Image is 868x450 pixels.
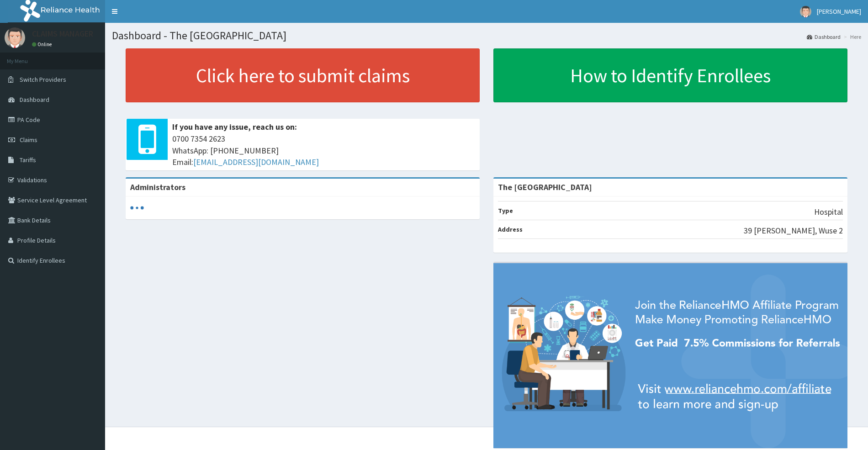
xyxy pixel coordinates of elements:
[5,27,25,48] img: User Image
[814,206,843,218] p: Hospital
[20,136,37,144] span: Claims
[20,95,49,104] span: Dashboard
[32,30,93,38] p: CLAIMS MANAGER
[20,156,36,164] span: Tariffs
[842,33,861,41] li: Here
[20,75,66,84] span: Switch Providers
[126,48,480,102] a: Click here to submit claims
[800,6,811,17] img: User Image
[130,182,185,192] b: Administrators
[172,133,475,168] span: 0700 7354 2623 WhatsApp: [PHONE_NUMBER] Email:
[744,225,843,237] p: 39 [PERSON_NAME], Wuse 2
[172,122,297,132] b: If you have any issue, reach us on:
[493,48,847,102] a: How to Identify Enrollees
[498,182,592,192] strong: The [GEOGRAPHIC_DATA]
[130,201,144,215] svg: audio-loading
[193,157,319,167] a: [EMAIL_ADDRESS][DOMAIN_NAME]
[493,263,847,449] img: provider-team-banner.png
[32,41,54,48] a: Online
[498,225,523,233] b: Address
[817,7,861,16] span: [PERSON_NAME]
[498,206,513,215] b: Type
[807,33,841,41] a: Dashboard
[112,30,861,42] h1: Dashboard - The [GEOGRAPHIC_DATA]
